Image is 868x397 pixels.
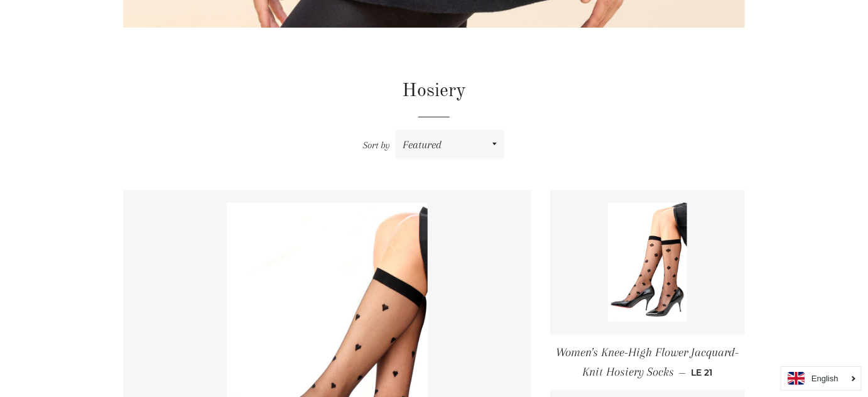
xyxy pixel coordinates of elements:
a: English [788,372,855,385]
span: — [679,367,686,378]
a: Women's Knee-High Flower Jacquard-Knit Hosiery Socks — LE 21 [550,335,745,391]
span: Women's Knee-High Flower Jacquard-Knit Hosiery Socks [556,345,739,379]
h1: Hosiery [123,78,745,104]
i: English [811,374,838,383]
span: LE 21 [691,367,712,378]
span: Sort by [364,139,391,151]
